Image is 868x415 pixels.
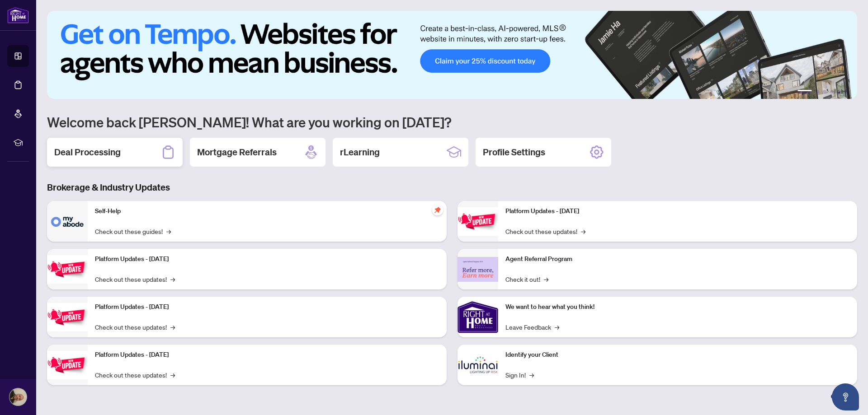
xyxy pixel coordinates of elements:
[95,226,171,236] a: Check out these guides!→
[458,257,498,282] img: Agent Referral Program
[505,350,850,360] p: Identify your Client
[47,181,857,194] h3: Brokerage & Industry Updates
[95,274,175,284] a: Check out these updates!→
[170,370,175,380] span: →
[95,370,175,380] a: Check out these updates!→
[166,226,171,236] span: →
[47,113,857,131] h1: Welcome back [PERSON_NAME]! What are you working on [DATE]?
[197,146,277,159] h2: Mortgage Referrals
[505,274,548,284] a: Check it out!→
[47,255,88,284] img: Platform Updates - September 16, 2025
[54,146,121,159] h2: Deal Processing
[844,90,848,93] button: 6
[170,274,175,284] span: →
[505,226,585,236] a: Check out these updates!→
[458,207,498,236] img: Platform Updates - June 23, 2025
[505,370,534,380] a: Sign In!→
[544,274,548,284] span: →
[47,201,88,242] img: Self-Help
[95,302,439,312] p: Platform Updates - [DATE]
[95,206,439,216] p: Self-Help
[505,254,850,264] p: Agent Referral Program
[581,226,585,236] span: →
[505,322,559,332] a: Leave Feedback→
[505,206,850,216] p: Platform Updates - [DATE]
[95,350,439,360] p: Platform Updates - [DATE]
[816,90,819,93] button: 2
[505,302,850,312] p: We want to hear what you think!
[432,205,443,215] span: pushpin
[95,322,175,332] a: Check out these updates!→
[47,351,88,379] img: Platform Updates - July 8, 2025
[823,90,826,93] button: 3
[340,146,380,159] h2: rLearning
[458,297,498,337] img: We want to hear what you think!
[832,383,859,410] button: Open asap
[458,345,498,385] img: Identify your Client
[837,90,841,93] button: 5
[95,254,439,264] p: Platform Updates - [DATE]
[47,303,88,331] img: Platform Updates - July 21, 2025
[555,322,559,332] span: →
[7,7,29,23] img: logo
[830,90,834,93] button: 4
[529,370,534,380] span: →
[47,11,857,99] img: Slide 0
[797,90,812,93] button: 1
[170,322,175,332] span: →
[9,388,27,406] img: Profile Icon
[483,146,545,159] h2: Profile Settings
